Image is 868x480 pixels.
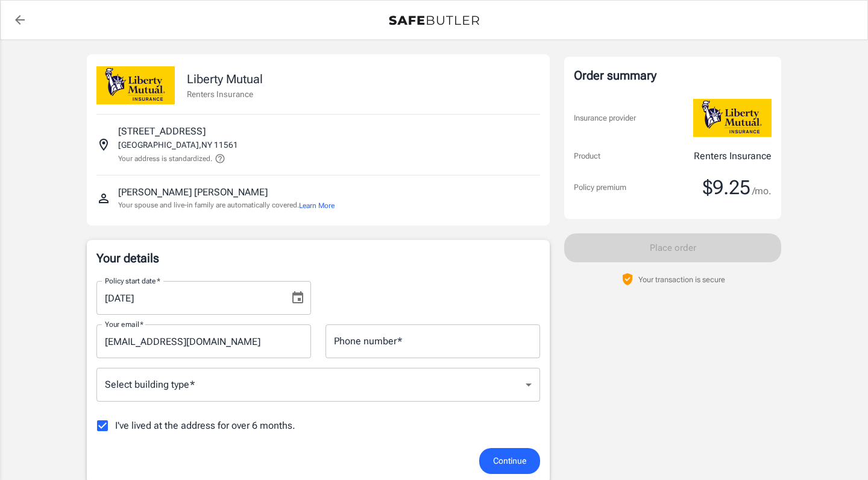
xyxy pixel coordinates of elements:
p: Your spouse and live-in family are automatically covered. [118,200,335,211]
label: Policy start date [105,276,160,286]
span: /mo. [752,183,772,200]
input: Enter number [325,324,540,358]
p: Liberty Mutual [187,70,263,88]
svg: Insured address [96,137,111,152]
p: Renters Insurance [187,88,263,100]
p: Product [574,150,600,162]
div: Order summary [574,66,772,84]
p: Insurance provider [574,112,636,124]
img: Back to quotes [389,16,479,25]
button: Learn More [299,200,335,211]
p: Policy premium [574,182,626,194]
input: MM/DD/YYYY [96,281,281,315]
svg: Insured person [96,191,111,206]
button: Continue [479,448,540,474]
img: Liberty Mutual [693,99,772,137]
span: $9.25 [703,175,750,200]
span: Continue [493,453,526,469]
input: Enter email [96,324,311,358]
p: [PERSON_NAME] [PERSON_NAME] [118,185,268,200]
button: Choose date, selected date is Sep 17, 2025 [286,286,310,310]
p: [STREET_ADDRESS] [118,124,206,139]
img: Liberty Mutual [96,66,175,104]
a: back to quotes [8,8,32,32]
p: Your details [96,250,540,267]
p: Your address is standardized. [118,153,212,164]
label: Your email [105,319,143,329]
p: [GEOGRAPHIC_DATA] , NY 11561 [118,139,238,151]
span: I've lived at the address for over 6 months. [115,418,295,433]
p: Renters Insurance [694,149,772,163]
p: Your transaction is secure [638,274,725,285]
